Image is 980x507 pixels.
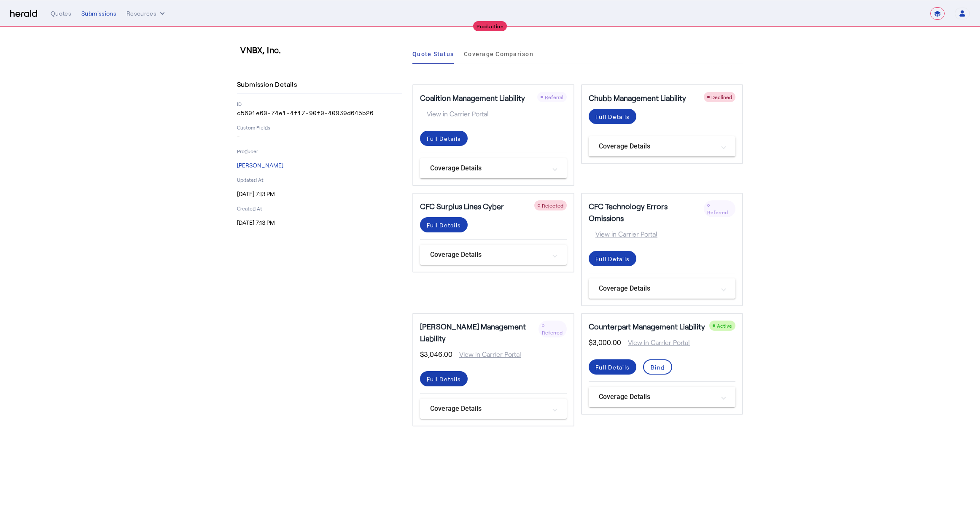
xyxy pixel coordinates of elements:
[81,9,116,18] div: Submissions
[707,209,728,215] span: Referred
[542,329,563,335] span: Referred
[643,359,672,375] button: Bind
[240,44,406,56] h3: VNBX, Inc.
[589,92,686,104] h5: Chubb Management Liability
[420,371,468,386] button: Full Details
[420,158,567,178] mat-expansion-panel-header: Coverage Details
[589,387,735,407] mat-expansion-panel-header: Coverage Details
[237,100,402,107] p: ID
[711,94,732,100] span: Declined
[237,190,402,198] p: [DATE] 7:13 PM
[595,254,630,263] div: Full Details
[420,109,489,119] span: View in Carrier Portal
[464,44,533,64] a: Coverage Comparison
[589,359,636,375] button: Full Details
[589,278,735,299] mat-expansion-panel-header: Coverage Details
[427,375,461,383] div: Full Details
[51,9,71,18] div: Quotes
[589,251,636,266] button: Full Details
[420,349,452,359] span: $3,046.00
[420,131,468,146] button: Full Details
[589,337,621,348] span: $3,000.00
[589,200,704,224] h5: CFC Technology Errors Omissions
[127,9,167,18] button: Resources dropdown menu
[237,161,402,170] p: [PERSON_NAME]
[599,283,715,294] mat-panel-title: Coverage Details
[237,148,402,154] p: Producer
[430,404,547,414] mat-panel-title: Coverage Details
[430,250,547,260] mat-panel-title: Coverage Details
[237,218,402,227] p: [DATE] 7:13 PM
[595,112,630,121] div: Full Details
[420,321,538,344] h5: [PERSON_NAME] Management Liability
[599,141,715,151] mat-panel-title: Coverage Details
[452,349,521,359] span: View in Carrier Portal
[430,163,547,173] mat-panel-title: Coverage Details
[237,176,402,183] p: Updated At
[473,21,507,31] div: Production
[412,44,454,64] a: Quote Status
[420,399,567,419] mat-expansion-panel-header: Coverage Details
[237,79,300,89] h4: Submission Details
[420,217,468,232] button: Full Details
[10,10,37,18] img: Herald Logo
[427,221,461,229] div: Full Details
[542,202,563,208] span: Rejected
[589,321,705,332] h5: Counterpart Management Liability
[237,205,402,212] p: Created At
[420,92,525,104] h5: Coalition Management Liability
[427,134,461,143] div: Full Details
[651,363,665,372] div: Bind
[464,51,533,57] span: Coverage Comparison
[717,323,732,329] span: Active
[595,363,630,372] div: Full Details
[237,132,402,141] p: -
[237,124,402,131] p: Custom Fields
[237,109,402,117] p: c5691e60-74e1-4f17-90f9-40939d645b26
[589,136,735,156] mat-expansion-panel-header: Coverage Details
[420,245,567,265] mat-expansion-panel-header: Coverage Details
[545,94,563,100] span: Referral
[420,200,504,212] h5: CFC Surplus Lines Cyber
[589,109,636,124] button: Full Details
[599,392,715,402] mat-panel-title: Coverage Details
[589,229,657,239] span: View in Carrier Portal
[621,337,690,348] span: View in Carrier Portal
[412,51,454,57] span: Quote Status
